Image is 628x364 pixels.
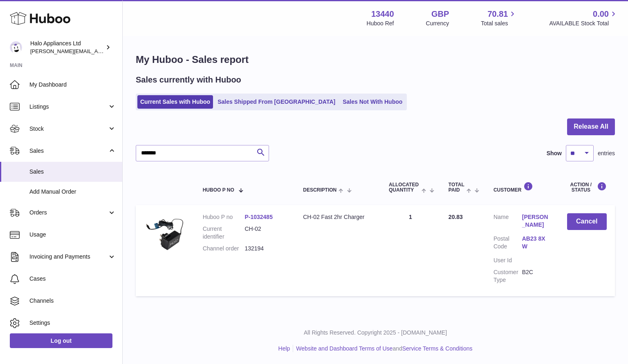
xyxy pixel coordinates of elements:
div: Halo Appliances Ltd [30,40,104,55]
a: Sales Not With Huboo [340,95,405,109]
div: Action / Status [567,182,607,193]
dd: B2C [522,268,551,284]
span: Description [303,188,336,193]
dt: Huboo P no [203,213,245,221]
dt: Customer Type [493,268,522,284]
h2: Sales currently with Huboo [136,74,241,85]
label: Show [547,150,562,157]
dd: 132194 [244,245,287,252]
a: 70.81 Total sales [481,9,517,27]
span: 0.00 [593,9,609,20]
span: ALLOCATED Quantity [389,182,419,193]
span: [PERSON_NAME][EMAIL_ADDRESS][DOMAIN_NAME] [30,48,164,54]
span: Usage [29,231,116,239]
a: AB23 8XW [522,235,551,250]
td: 1 [381,205,440,296]
span: Sales [29,147,108,155]
a: Sales Shipped From [GEOGRAPHIC_DATA] [215,95,338,109]
span: Orders [29,209,108,217]
dt: Current identifier [203,225,245,241]
div: Currency [426,20,449,27]
div: Huboo Ref [367,20,394,27]
a: Log out [10,333,112,348]
a: 0.00 AVAILABLE Stock Total [549,9,618,27]
button: Cancel [567,213,607,230]
dt: Postal Code [493,235,522,252]
span: Huboo P no [203,188,234,193]
div: CH-02 Fast 2hr Charger [303,213,372,221]
p: All Rights Reserved. Copyright 2025 - [DOMAIN_NAME] [129,329,621,337]
a: Current Sales with Huboo [137,95,213,109]
div: Customer [493,182,551,193]
span: My Dashboard [29,81,116,89]
span: Channels [29,297,116,305]
dd: CH-02 [244,225,287,241]
span: Total paid [449,182,464,193]
span: Total sales [481,20,517,27]
span: Listings [29,103,108,111]
span: AVAILABLE Stock Total [549,20,618,27]
strong: 13440 [371,9,394,20]
li: and [293,345,472,353]
a: [PERSON_NAME] [522,213,551,229]
dt: Name [493,213,522,231]
span: 20.83 [449,214,463,220]
img: CH-02.png [144,213,185,254]
span: Cases [29,275,116,283]
dt: User Id [493,257,522,264]
dt: Channel order [203,245,245,252]
span: Stock [29,125,108,133]
a: Website and Dashboard Terms of Use [296,345,392,352]
button: Release All [567,118,615,135]
span: entries [598,150,615,157]
span: Sales [29,168,116,176]
strong: GBP [431,9,449,20]
h1: My Huboo - Sales report [136,53,615,66]
span: Add Manual Order [29,188,116,196]
span: Invoicing and Payments [29,253,108,261]
img: paul@haloappliances.com [10,41,22,54]
a: Help [278,345,290,352]
span: Settings [29,319,116,327]
span: 70.81 [487,9,508,20]
a: P-1032485 [244,214,273,220]
a: Service Terms & Conditions [402,345,473,352]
